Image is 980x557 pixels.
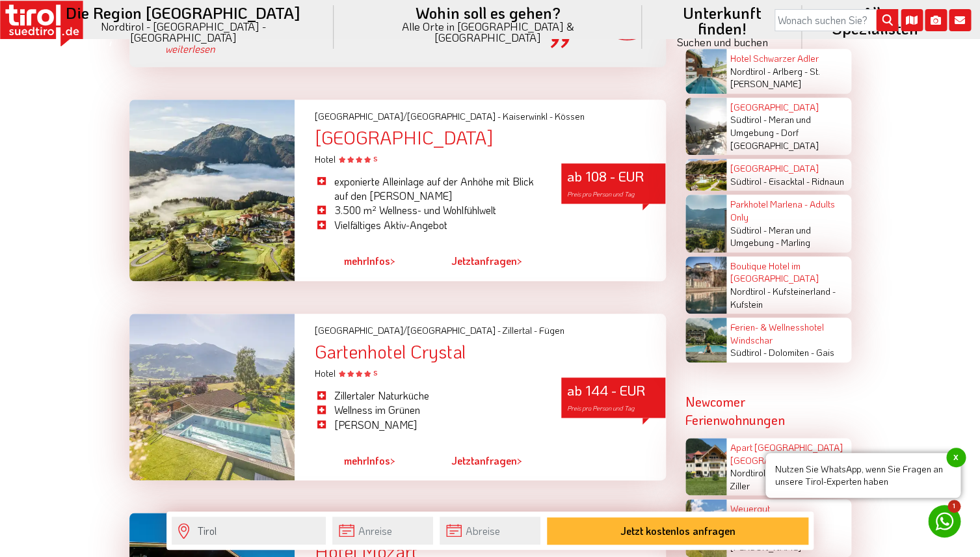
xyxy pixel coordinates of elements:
[566,404,634,413] span: Preis pro Person und Tag
[949,9,971,31] i: Kontakt
[730,126,818,152] span: Dorf [GEOGRAPHIC_DATA]
[48,21,318,43] small: Nordtirol - [GEOGRAPHIC_DATA] - [GEOGRAPHIC_DATA]
[566,190,634,198] span: Preis pro Person und Tag
[901,9,923,31] i: Karte öffnen
[314,367,377,379] span: Hotel
[561,163,665,204] div: ab 108 - EUR
[373,154,377,163] sup: S
[730,285,770,297] span: Nordtirol -
[547,517,808,545] button: Jetzt kostenlos anfragen
[730,502,769,515] a: Weyergut
[730,198,834,223] a: Parkhotel Marlena - Adults Only
[730,175,766,187] span: Südtirol -
[314,174,542,204] li: exponierte Alleinlage auf der Anhöhe mit Blick auf den [PERSON_NAME]
[928,505,960,537] a: 1 Nutzen Sie WhatsApp, wenn Sie Fragen an unsere Tirol-Experten habenx
[314,403,542,417] li: Wellness im Grünen
[517,254,522,267] span: >
[815,346,834,359] span: Gais
[344,246,395,276] a: mehrInfos>
[775,9,898,31] input: Wonach suchen Sie?
[561,377,665,418] div: ab 144 - EUR
[730,467,770,479] span: Nordtirol -
[765,453,960,498] span: Nutzen Sie WhatsApp, wenn Sie Fragen an unsere Tirol-Experten haben
[314,388,542,403] li: Zillertaler Naturküche
[390,254,395,267] span: >
[314,153,377,165] span: Hotel
[314,128,665,148] div: [GEOGRAPHIC_DATA]
[538,324,564,336] span: Fügen
[451,454,474,467] span: Jetzt
[451,254,474,267] span: Jetzt
[314,110,500,122] span: [GEOGRAPHIC_DATA]/[GEOGRAPHIC_DATA] -
[925,9,947,31] i: Fotogalerie
[947,500,960,513] span: 1
[451,246,522,276] a: Jetztanfragen>
[314,418,542,432] li: [PERSON_NAME]
[768,346,814,359] span: Dolomiten -
[344,446,395,476] a: mehrInfos>
[730,101,818,113] a: [GEOGRAPHIC_DATA]
[314,324,500,336] span: [GEOGRAPHIC_DATA]/[GEOGRAPHIC_DATA] -
[780,236,810,249] span: Marling
[730,162,818,174] a: [GEOGRAPHIC_DATA]
[730,321,823,346] a: Ferien- & Wellnesshotel Windschar
[657,36,786,48] small: Suchen und buchen
[172,517,326,545] input: Wo soll's hingehen?
[451,446,522,476] a: Jetztanfragen>
[730,224,766,236] span: Südtirol -
[373,368,377,377] sup: S
[390,454,395,467] span: >
[517,454,522,467] span: >
[946,448,966,467] span: x
[772,65,807,77] span: Arlberg -
[730,346,766,359] span: Südtirol -
[768,175,809,187] span: Eisacktal -
[730,65,770,77] span: Nordtirol -
[349,21,626,43] small: Alle Orte in [GEOGRAPHIC_DATA] & [GEOGRAPHIC_DATA]
[502,110,552,122] span: Kaiserwinkl -
[730,298,762,310] span: Kufstein
[772,285,835,297] span: Kufsteinerland -
[314,342,665,362] div: Gartenhotel Crystal
[314,203,542,217] li: 3.500 m² Wellness- und Wohlfühlwelt
[685,393,785,428] strong: Newcomer Ferienwohnungen
[730,224,810,249] span: Meran und Umgebung -
[730,441,842,467] a: Apart [GEOGRAPHIC_DATA] [GEOGRAPHIC_DATA]
[314,218,542,232] li: Vielfältiges Aktiv-Angebot
[344,254,367,267] span: mehr
[502,324,536,336] span: Zillertal -
[730,260,818,285] a: Boutique Hotel im [GEOGRAPHIC_DATA]
[811,175,843,187] span: Ridnaun
[730,65,819,90] span: St. [PERSON_NAME]
[730,467,837,492] span: Zell am Ziller
[332,517,433,545] input: Anreise
[440,517,540,545] input: Abreise
[344,454,367,467] span: mehr
[554,110,584,122] span: Kössen
[730,113,766,126] span: Südtirol -
[730,113,810,139] span: Meran und Umgebung -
